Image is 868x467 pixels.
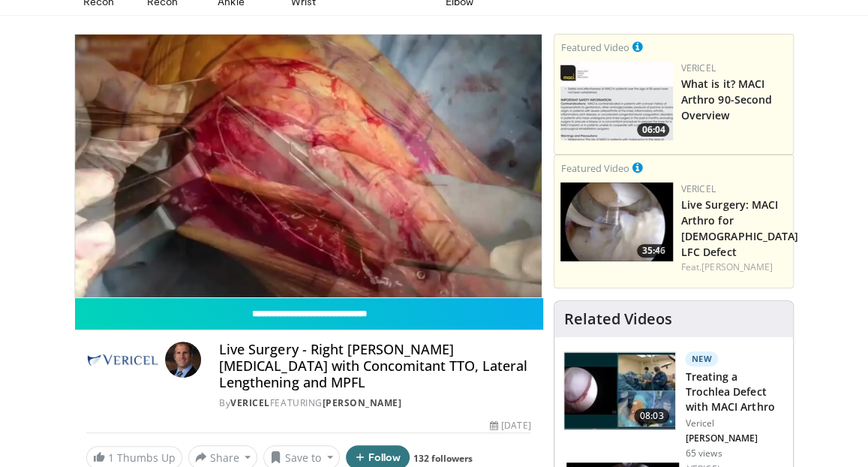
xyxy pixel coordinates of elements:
img: 0de30d39-bfe3-4001-9949-87048a0d8692.150x105_q85_crop-smart_upscale.jpg [564,352,675,430]
img: Avatar [165,342,201,378]
img: Vericel [86,342,160,378]
p: 65 views [685,447,722,459]
div: By FEATURING [219,396,530,410]
a: What is it? MACI Arthro 90-Second Overview [680,77,772,122]
a: Vericel [230,396,270,409]
p: [PERSON_NAME] [685,432,784,444]
a: Vericel [680,182,715,195]
img: eb023345-1e2d-4374-a840-ddbc99f8c97c.150x105_q85_crop-smart_upscale.jpg [560,182,673,261]
h4: Related Videos [563,310,671,328]
a: [PERSON_NAME] [322,396,401,409]
a: 08:03 New Treating a Trochlea Defect with MACI Arthro Vericel [PERSON_NAME] 65 views [563,351,784,459]
a: 35:46 [560,182,673,261]
span: 1 [108,450,114,465]
small: Featured Video [560,161,629,175]
span: 08:03 [634,408,670,423]
a: 06:04 [560,62,673,140]
h3: Treating a Trochlea Defect with MACI Arthro [685,369,784,414]
video-js: Video Player [75,35,542,297]
span: 06:04 [637,123,669,137]
div: [DATE] [490,419,530,432]
img: aa6cc8ed-3dbf-4b6a-8d82-4a06f68b6688.150x105_q85_crop-smart_upscale.jpg [560,62,673,140]
a: Live Surgery: MACI Arthro for [DEMOGRAPHIC_DATA] LFC Defect [680,197,798,259]
h4: Live Surgery - Right [PERSON_NAME][MEDICAL_DATA] with Concomitant TTO, Lateral Lengthening and MPFL [219,342,530,390]
a: [PERSON_NAME] [701,261,773,273]
span: 35:46 [637,244,669,258]
a: 132 followers [413,452,473,465]
a: Vericel [680,62,715,74]
small: Featured Video [560,41,629,54]
div: Feat. [680,261,798,274]
p: Vericel [685,417,784,429]
p: New [685,351,718,366]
